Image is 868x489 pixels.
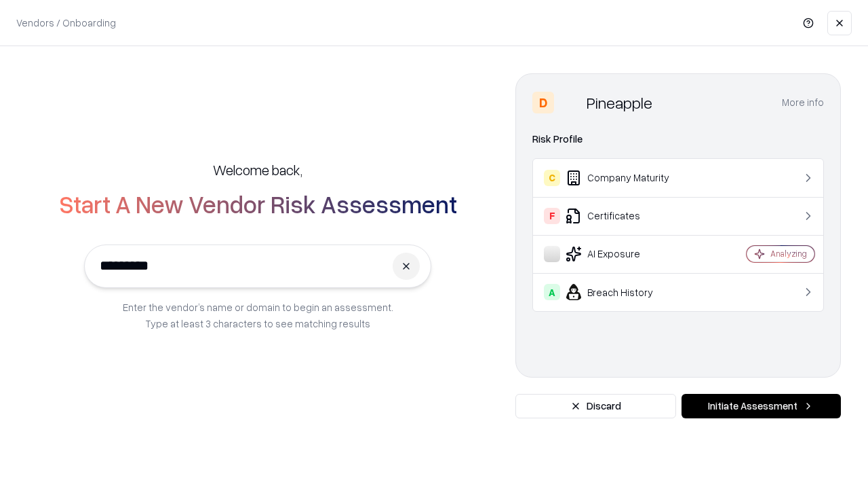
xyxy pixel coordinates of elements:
[682,394,841,418] button: Initiate Assessment
[544,246,706,262] div: AI Exposure
[123,299,393,331] p: Enter the vendor’s name or domain to begin an assessment. Type at least 3 characters to see match...
[515,394,676,418] button: Discard
[532,92,554,113] div: D
[587,92,652,113] div: Pineapple
[559,92,581,113] img: Pineapple
[16,16,116,30] p: Vendors / Onboarding
[770,248,807,259] div: Analyzing
[544,284,706,300] div: Breach History
[213,160,302,179] h5: Welcome back,
[544,170,560,186] div: C
[544,208,706,224] div: Certificates
[782,90,824,115] button: More info
[544,208,560,224] div: F
[544,284,560,300] div: A
[544,170,706,186] div: Company Maturity
[532,131,824,147] div: Risk Profile
[59,190,457,217] h2: Start A New Vendor Risk Assessment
